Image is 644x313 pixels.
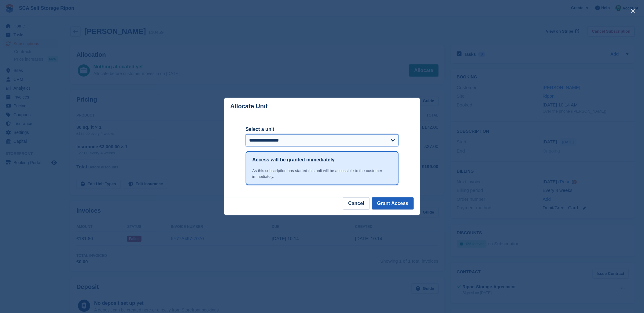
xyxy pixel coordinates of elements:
[372,197,414,210] button: Grant Access
[343,197,369,210] button: Cancel
[252,156,335,164] h1: Access will be granted immediately
[252,168,392,180] div: As this subscription has started this unit will be accessible to the customer immediately.
[230,103,268,110] p: Allocate Unit
[628,6,638,16] button: close
[246,126,399,133] label: Select a unit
